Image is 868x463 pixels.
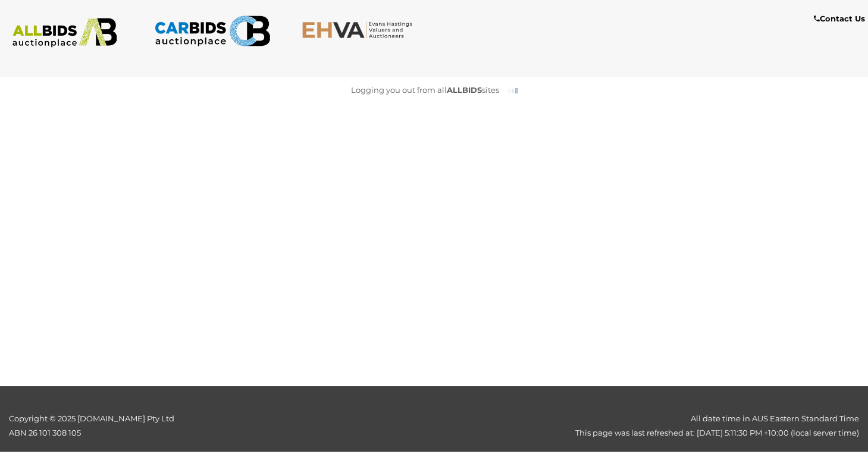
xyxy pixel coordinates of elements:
img: CARBIDS.com.au [154,12,271,50]
a: Contact Us [814,12,868,26]
img: EHVA.com.au [302,21,418,39]
img: small-loading.gif [508,87,518,94]
b: ALLBIDS [447,85,482,95]
img: ALLBIDS.com.au [7,18,123,48]
b: Contact Us [814,14,865,23]
div: All date time in AUS Eastern Standard Time This page was last refreshed at: [DATE] 5:11:30 PM +10... [217,412,868,440]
